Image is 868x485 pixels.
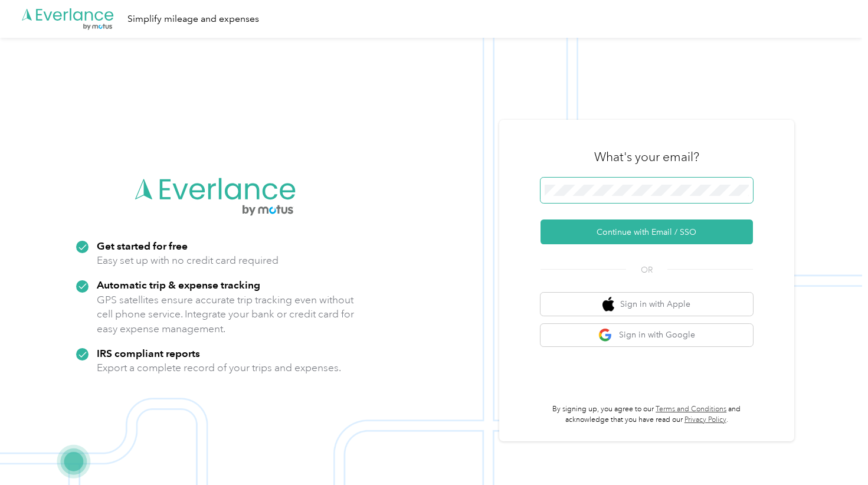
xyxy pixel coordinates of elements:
strong: IRS compliant reports [97,347,200,359]
img: apple logo [602,297,614,312]
p: Easy set up with no credit card required [97,253,279,268]
img: google logo [598,328,613,343]
button: Continue with Email / SSO [541,219,753,244]
a: Terms and Conditions [656,405,726,414]
p: By signing up, you agree to our and acknowledge that you have read our . [541,404,753,425]
div: Simplify mileage and expenses [127,12,259,27]
a: Privacy Policy [684,415,726,424]
p: GPS satellites ensure accurate trip tracking even without cell phone service. Integrate your bank... [97,293,355,336]
strong: Get started for free [97,240,188,252]
button: apple logoSign in with Apple [541,293,753,316]
strong: Automatic trip & expense tracking [97,278,260,291]
button: google logoSign in with Google [541,324,753,347]
p: Export a complete record of your trips and expenses. [97,361,341,375]
h3: What's your email? [594,149,699,165]
span: OR [626,264,667,276]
